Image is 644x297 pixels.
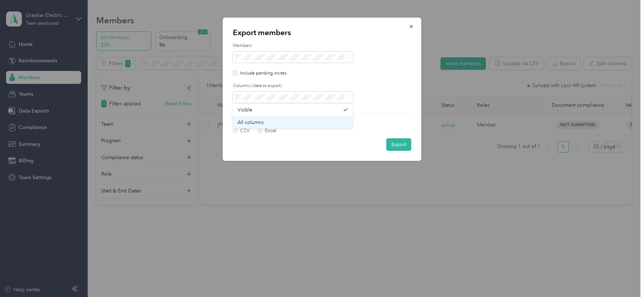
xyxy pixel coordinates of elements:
p: Export members [233,28,411,38]
iframe: Everlance-gr Chat Button Frame [604,257,644,297]
label: Members [233,43,411,49]
label: CSV [233,128,250,133]
label: Columns (data to export) [233,83,411,89]
p: Include pending invites [240,70,287,77]
span: All columns [238,119,264,125]
label: Excel [257,128,277,133]
button: Export [386,138,411,151]
span: Visible [238,107,252,113]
